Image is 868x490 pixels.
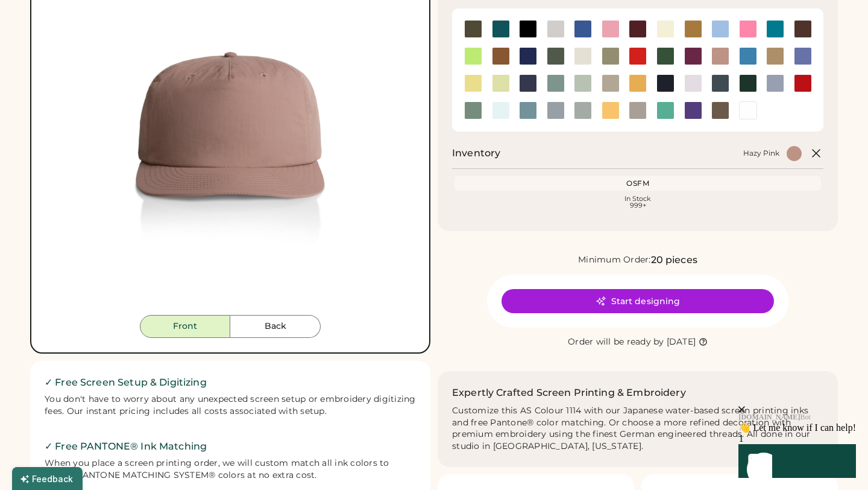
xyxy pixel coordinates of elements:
[578,254,651,266] div: Minimum Order:
[502,289,774,313] button: Start designing
[452,405,823,453] div: Customize this AS Colour 1114 with our Japanese water-based screen printing inks and free Pantone...
[457,179,819,188] div: OSFM
[568,336,664,348] div: Order will be ready by
[666,335,865,488] iframe: Front Chat
[230,315,321,338] button: Back
[651,253,697,267] div: 20 pieces
[457,196,819,209] div: In Stock 999+
[452,386,686,400] h2: Expertly Crafted Screen Printing & Embroidery
[452,146,500,161] h2: Inventory
[45,393,416,418] div: You don't have to worry about any unexpected screen setup or embroidery digitizing fees. Our inst...
[45,457,416,482] div: When you place a screen printing order, we will custom match all ink colors to official PANTONE M...
[45,375,416,390] h2: ✓ Free Screen Setup & Digitizing
[140,315,230,338] button: Front
[45,439,416,454] h2: ✓ Free PANTONE® Ink Matching
[743,148,779,158] div: Hazy Pink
